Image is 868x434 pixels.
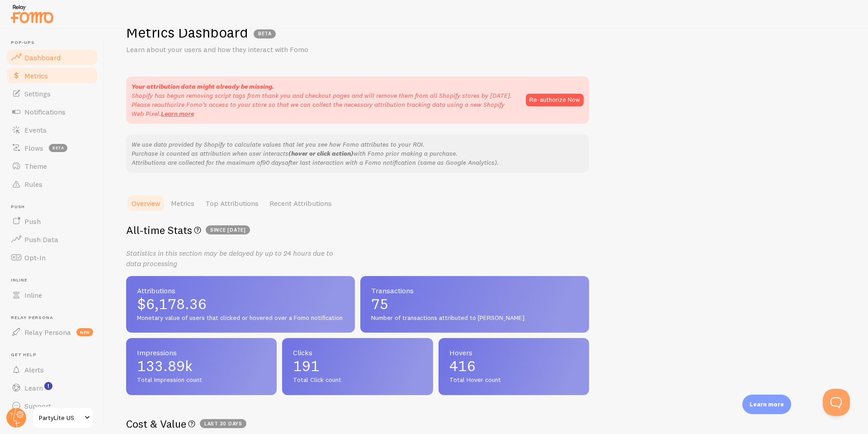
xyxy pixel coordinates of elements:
[24,328,71,337] span: Relay Persona
[137,376,266,384] span: Total Impression count
[5,67,99,85] a: Metrics
[823,389,850,416] iframe: Help Scout Beacon - Open
[165,194,200,212] a: Metrics
[742,395,791,414] div: Learn more
[5,230,99,248] a: Push Data
[24,71,48,80] span: Metrics
[5,286,99,304] a: Inline
[24,235,58,244] span: Push Data
[49,144,67,152] span: beta
[137,359,266,373] span: 133.89k
[11,352,99,358] span: Get Help
[449,359,578,373] span: 416
[262,158,285,167] em: 90 days
[126,248,333,268] i: Statistics in this section may be delayed by up to 24 hours due to data processing
[132,82,274,91] strong: Your attribution data might already be missing.
[126,23,248,42] h1: Metrics Dashboard
[5,103,99,121] a: Notifications
[5,212,99,230] a: Push
[126,194,165,212] a: Overview
[5,361,99,379] a: Alerts
[24,53,61,62] span: Dashboard
[24,291,42,300] span: Inline
[126,44,343,55] p: Learn about your users and how they interact with Fomo
[161,110,194,118] a: Learn more
[371,297,578,311] span: 75
[24,162,47,171] span: Theme
[5,139,99,157] a: Flows beta
[371,314,578,322] span: Number of transactions attributed to [PERSON_NAME]
[11,204,99,210] span: Push
[11,40,99,46] span: Pop-ups
[449,376,578,384] span: Total Hover count
[5,323,99,341] a: Relay Persona new
[11,277,99,283] span: Inline
[24,180,42,189] span: Rules
[293,376,422,384] span: Total Click count
[5,85,99,103] a: Settings
[132,91,517,118] p: Shopify has begun removing script tags from thank you and checkout pages and will remove them fro...
[126,417,589,431] h2: Cost & Value
[33,407,94,429] a: PartyLite US
[24,401,51,410] span: Support
[5,121,99,139] a: Events
[5,248,99,267] a: Opt-In
[293,359,422,373] span: 191
[137,349,266,356] span: Impressions
[5,157,99,175] a: Theme
[750,400,784,409] p: Learn more
[293,349,422,356] span: Clicks
[254,29,276,38] span: BETA
[44,382,52,390] svg: <p>Watch New Feature Tutorials!</p>
[39,412,82,423] span: PartyLite US
[24,365,44,374] span: Alerts
[137,287,344,294] span: Attributions
[5,379,99,397] a: Learn
[5,48,99,67] a: Dashboard
[5,397,99,415] a: Support
[200,419,246,428] span: Last 30 days
[24,253,46,262] span: Opt-In
[24,125,47,134] span: Events
[24,383,43,392] span: Learn
[449,349,578,356] span: Hovers
[126,223,589,237] h2: All-time Stats
[371,287,578,294] span: Transactions
[137,297,344,311] span: $6,178.36
[200,194,264,212] a: Top Attributions
[132,140,584,167] p: We use data provided by Shopify to calculate values that let you see how Fomo attributes to your ...
[24,107,66,116] span: Notifications
[288,149,354,157] b: (hover or click action)
[206,225,250,234] span: since [DATE]
[264,194,337,212] a: Recent Attributions
[76,328,93,336] span: new
[137,314,344,322] span: Monetary value of users that clicked or hovered over a Fomo notification
[9,2,55,25] img: fomo-relay-logo-orange.svg
[24,89,51,98] span: Settings
[11,315,99,321] span: Relay Persona
[526,94,584,106] button: Re-authorize Now
[5,175,99,193] a: Rules
[24,143,43,153] span: Flows
[24,217,41,226] span: Push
